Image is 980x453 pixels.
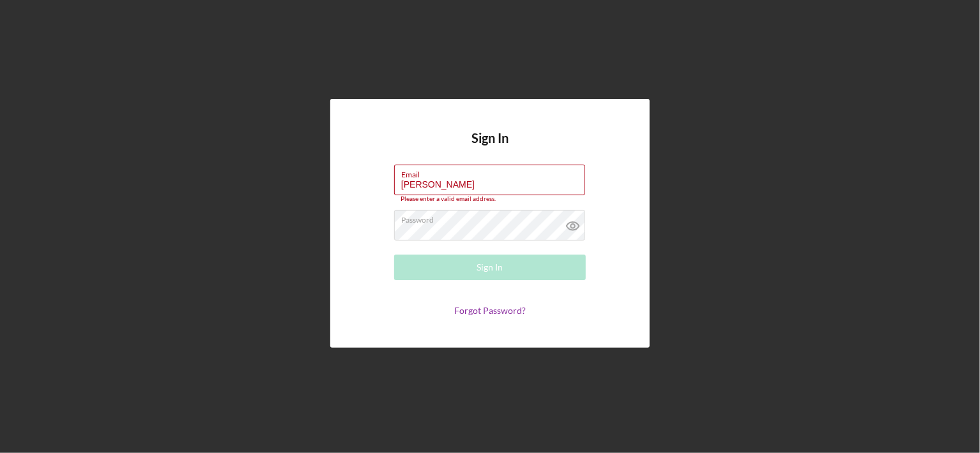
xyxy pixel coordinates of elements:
div: Sign In [477,255,503,280]
label: Password [401,211,585,225]
label: Email [401,165,585,179]
button: Sign In [394,255,586,280]
h4: Sign In [471,131,509,165]
div: Please enter a valid email address. [394,195,586,203]
a: Forgot Password? [454,305,526,316]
